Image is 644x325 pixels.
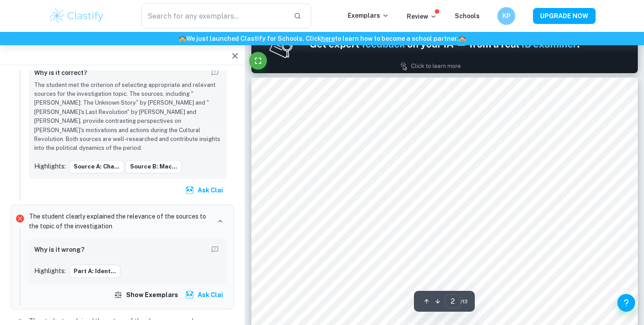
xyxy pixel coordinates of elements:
[29,211,211,231] p: The student clearly explained the relevance of the sources to the topic of the investigation
[321,35,335,42] a: here
[112,287,182,303] button: Show exemplars
[501,11,512,21] h6: KP
[185,290,194,299] img: clai.svg
[533,8,596,24] button: UPGRADE NOW
[249,52,267,70] button: Fullscreen
[185,186,194,195] img: clai.svg
[69,265,120,278] button: Part A: Ident...
[455,12,480,20] a: Schools
[15,213,25,224] svg: Incorrect
[126,160,182,173] button: Source B: Mac...
[209,243,221,256] button: Report mistake/confusion
[183,182,227,198] button: Ask Clai
[34,81,221,153] p: The student met the criterion of selecting appropriate and relevant sources for the investigation...
[34,161,66,171] p: Highlights:
[69,160,124,173] button: Source A: Cha...
[34,266,66,276] p: Highlights:
[183,287,227,303] button: Ask Clai
[497,7,515,25] button: KP
[2,34,642,43] h6: We just launched Clastify for Schools. Click to learn how to become a school partner.
[407,12,437,21] p: Review
[141,4,286,28] input: Search for any exemplars...
[34,68,87,78] h6: Why is it correct?
[48,7,105,25] img: Clastify logo
[461,298,468,305] span: / 13
[179,35,186,42] span: 🏫
[617,294,635,312] button: Help and Feedback
[34,245,84,255] h6: Why is it wrong?
[209,67,221,79] button: Report mistake/confusion
[458,35,466,42] span: 🏫
[348,11,389,20] p: Exemplars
